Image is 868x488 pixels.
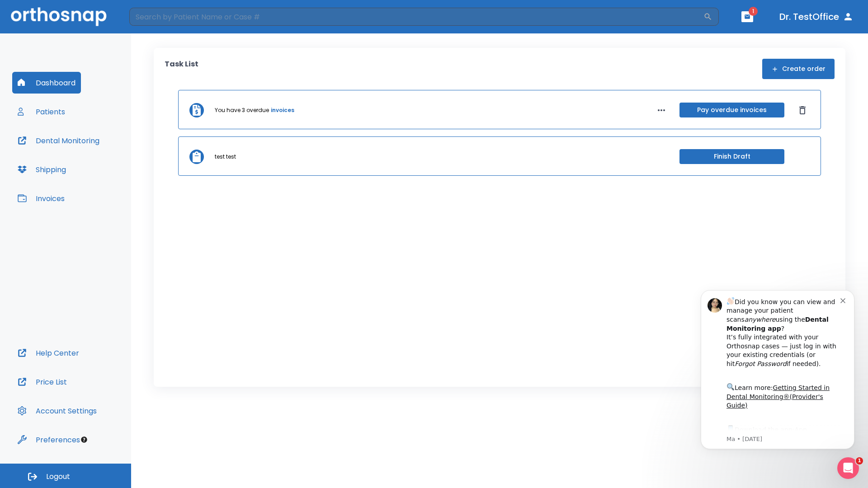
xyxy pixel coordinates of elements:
[687,277,868,464] iframe: Intercom notifications message
[856,457,863,465] span: 1
[679,103,784,117] button: Pay overdue invoices
[12,72,81,94] button: Dashboard
[679,149,784,164] button: Finish Draft
[165,59,198,79] p: Task List
[12,159,71,180] button: Shipping
[12,429,85,450] button: Preferences
[12,130,105,151] button: Dental Monitoring
[776,9,857,25] button: Dr. TestOffice
[39,159,153,167] p: Message from Ma, sent 2w ago
[39,147,153,193] div: Download the app: | ​ Let us know if you need help getting started!
[12,188,70,209] button: Invoices
[153,19,160,27] button: Dismiss notification
[46,472,70,482] span: Logout
[215,153,236,161] p: test test
[39,150,120,166] a: App Store
[12,400,102,422] button: Account Settings
[795,103,810,117] button: Dismiss
[12,101,71,122] button: Patients
[762,59,835,79] button: Create order
[837,457,859,479] iframe: Intercom live chat
[12,371,72,393] button: Price List
[215,106,269,114] p: You have 3 overdue
[271,106,294,114] a: invoices
[129,8,703,26] input: Search by Patient Name or Case #
[12,342,85,364] button: Help Center
[749,7,758,16] span: 1
[11,7,107,26] img: Orthosnap
[80,436,88,444] div: Tooltip anchor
